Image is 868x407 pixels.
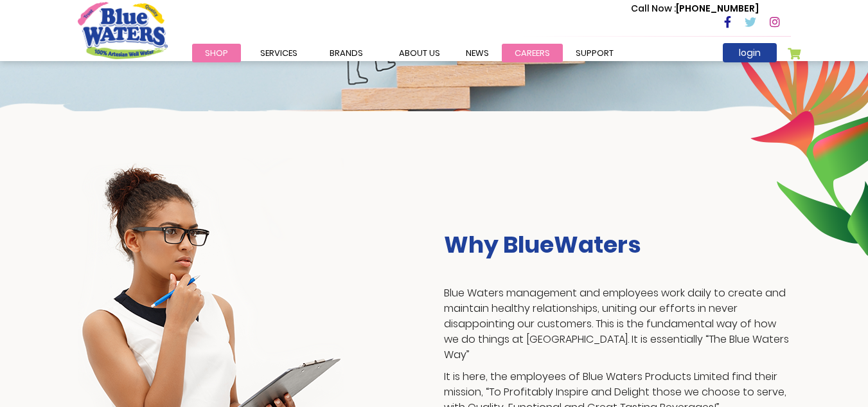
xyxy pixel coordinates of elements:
a: store logo [78,2,168,59]
span: Services [260,47,297,59]
a: support [563,44,626,62]
img: career-intro-leaves.png [736,23,868,256]
a: News [453,44,502,62]
a: login [723,43,777,62]
p: [PHONE_NUMBER] [631,2,759,15]
span: Shop [205,47,228,59]
h3: Why BlueWaters [444,231,791,258]
span: Brands [330,47,363,59]
p: Blue Waters management and employees work daily to create and maintain healthy relationships, uni... [444,285,791,363]
a: careers [502,44,563,62]
a: about us [386,44,453,62]
span: Call Now : [631,2,676,15]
